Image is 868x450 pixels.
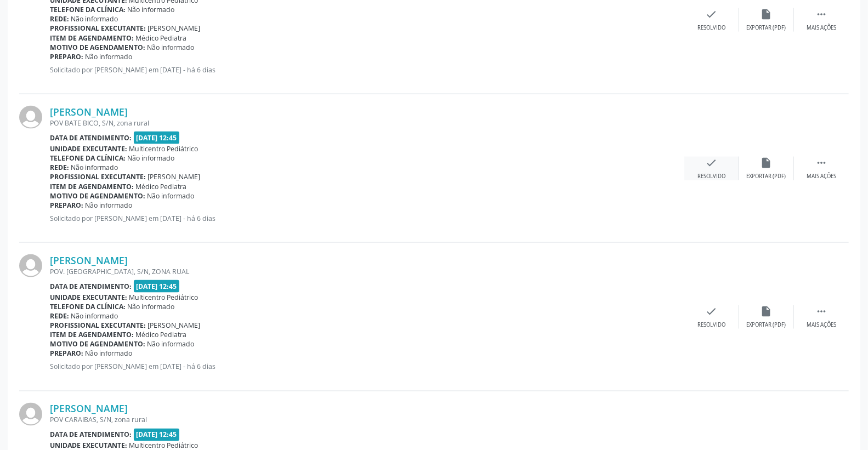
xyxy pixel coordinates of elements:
b: Rede: [50,163,69,172]
div: Exportar (PDF) [747,173,786,180]
span: Não informado [71,311,118,321]
b: Motivo de agendamento: [50,43,145,52]
div: Resolvido [697,24,725,32]
i: insert_drive_file [761,8,773,20]
span: Não informado [128,302,175,311]
span: Não informado [147,191,195,201]
i:  [815,8,827,20]
div: POV CARAIBAS, S/N, zona rural [50,415,684,425]
span: Médico Pediatra [136,33,187,43]
b: Telefone da clínica: [50,5,126,14]
span: Médico Pediatra [136,331,187,340]
div: POV. [GEOGRAPHIC_DATA], S/N, ZONA RUAL [50,267,684,276]
i: check [706,157,718,169]
div: Exportar (PDF) [747,321,786,329]
a: [PERSON_NAME] [50,106,128,118]
b: Preparo: [50,52,83,61]
i: check [706,305,718,317]
b: Telefone da clínica: [50,153,126,163]
b: Item de agendamento: [50,331,134,340]
b: Data de atendimento: [50,282,132,291]
img: img [19,106,42,129]
span: Não informado [71,163,118,172]
b: Profissional executante: [50,321,146,331]
i: insert_drive_file [761,305,773,317]
span: [DATE] 12:45 [134,280,180,293]
b: Telefone da clínica: [50,302,126,311]
div: Mais ações [807,173,836,180]
i: check [706,8,718,20]
div: Exportar (PDF) [747,24,786,32]
span: Não informado [86,349,133,358]
b: Profissional executante: [50,172,146,181]
span: Não informado [86,201,133,210]
a: [PERSON_NAME] [50,403,128,415]
i: insert_drive_file [761,157,773,169]
b: Item de agendamento: [50,182,134,191]
div: Resolvido [697,321,725,329]
span: Não informado [147,43,195,52]
b: Motivo de agendamento: [50,191,145,201]
div: Resolvido [697,173,725,180]
div: Mais ações [807,24,836,32]
span: Não informado [128,153,175,163]
span: Multicentro Pediátrico [129,293,198,302]
span: [DATE] 12:45 [134,132,180,144]
span: Não informado [71,14,118,24]
span: Não informado [86,52,133,61]
span: [PERSON_NAME] [148,24,201,33]
span: Multicentro Pediátrico [129,144,198,153]
b: Data de atendimento: [50,133,132,143]
b: Data de atendimento: [50,430,132,440]
b: Rede: [50,311,69,321]
i:  [815,305,827,317]
span: [DATE] 12:45 [134,429,180,441]
p: Solicitado por [PERSON_NAME] em [DATE] - há 6 dias [50,214,684,223]
span: Não informado [128,5,175,14]
p: Solicitado por [PERSON_NAME] em [DATE] - há 6 dias [50,65,684,75]
b: Profissional executante: [50,24,146,33]
span: Não informado [147,340,195,349]
div: Mais ações [807,321,836,329]
i:  [815,157,827,169]
div: POV BATE BICO, S/N, zona rural [50,118,684,128]
p: Solicitado por [PERSON_NAME] em [DATE] - há 6 dias [50,362,684,372]
span: Médico Pediatra [136,182,187,191]
img: img [19,403,42,426]
span: [PERSON_NAME] [148,321,201,331]
b: Preparo: [50,201,83,210]
a: [PERSON_NAME] [50,254,128,266]
img: img [19,254,42,277]
b: Item de agendamento: [50,33,134,43]
b: Unidade executante: [50,293,127,302]
b: Unidade executante: [50,144,127,153]
b: Motivo de agendamento: [50,340,145,349]
b: Preparo: [50,349,83,358]
b: Rede: [50,14,69,24]
span: [PERSON_NAME] [148,172,201,181]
